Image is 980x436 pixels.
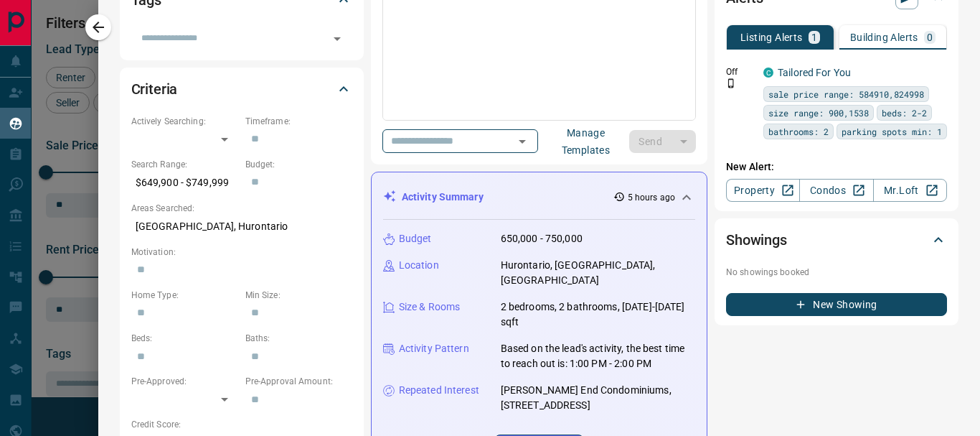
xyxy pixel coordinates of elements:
[131,72,352,106] div: Criteria
[399,300,461,315] p: Size & Rooms
[501,300,695,330] p: 2 bedrooms, 2 bathrooms, [DATE]-[DATE] sqft
[811,32,817,42] p: 1
[131,171,238,195] p: $649,900 - $749,999
[501,231,583,246] p: 650,000 - 750,000
[245,115,352,128] p: Timeframe:
[131,215,352,238] p: [GEOGRAPHIC_DATA], Hurontario
[726,65,755,78] p: Off
[245,158,352,171] p: Budget:
[131,332,238,345] p: Beds:
[542,130,630,153] button: Manage Templates
[850,32,918,42] p: Building Alerts
[399,383,479,398] p: Repeated Interest
[740,32,803,42] p: Listing Alerts
[927,32,933,42] p: 0
[726,179,800,202] a: Property
[131,78,178,101] h2: Criteria
[726,266,947,279] p: No showings booked
[399,258,439,273] p: Location
[882,106,927,120] span: beds: 2-2
[327,29,347,49] button: Open
[763,68,773,78] div: condos.ca
[768,106,869,120] span: size range: 900,1538
[768,87,924,101] span: sale price range: 584910,824998
[131,289,238,302] p: Home Type:
[383,184,695,210] div: Activity Summary5 hours ago
[873,179,947,202] a: Mr.Loft
[131,158,238,171] p: Search Range:
[501,258,695,288] p: Hurontario, [GEOGRAPHIC_DATA], [GEOGRAPHIC_DATA]
[245,289,352,302] p: Min Size:
[399,341,469,356] p: Activity Pattern
[501,341,695,371] p: Based on the lead's activity, the best time to reach out is: 1:00 PM - 2:00 PM
[501,383,695,413] p: [PERSON_NAME] End Condominiums, [STREET_ADDRESS]
[778,67,851,78] a: Tailored For You
[399,231,432,246] p: Budget
[402,190,484,205] p: Activity Summary
[768,124,829,139] span: bathrooms: 2
[799,179,873,202] a: Condos
[245,375,352,388] p: Pre-Approval Amount:
[628,191,675,204] p: 5 hours ago
[131,246,352,259] p: Motivation:
[726,228,787,251] h2: Showings
[726,223,947,257] div: Showings
[245,332,352,345] p: Baths:
[842,124,942,139] span: parking spots min: 1
[131,202,352,215] p: Areas Searched:
[726,159,947,175] p: New Alert:
[131,418,352,431] p: Credit Score:
[726,293,947,316] button: New Showing
[131,375,238,388] p: Pre-Approved:
[629,130,696,153] div: split button
[131,115,238,128] p: Actively Searching:
[512,131,532,152] button: Open
[726,78,736,88] svg: Push Notification Only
